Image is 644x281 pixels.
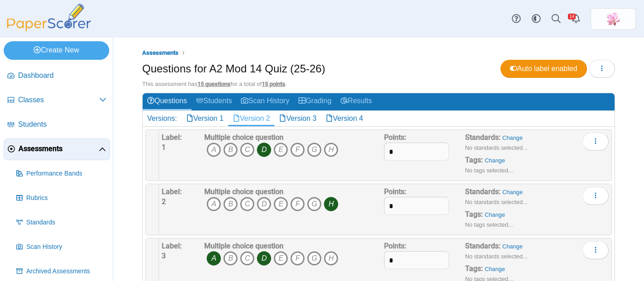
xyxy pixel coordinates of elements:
a: Students [4,114,110,136]
b: Tags: [465,210,483,219]
span: Xinmei Li [606,12,620,26]
button: More options [582,241,609,259]
a: Version 1 [182,111,228,126]
a: Create New [4,41,109,59]
b: Label: [162,133,182,142]
span: Auto label enabled [510,65,577,72]
i: F [290,143,305,157]
i: A [207,251,221,266]
small: No tags selected... [465,221,513,228]
a: Version 3 [274,111,321,126]
b: Standards: [465,133,500,142]
i: G [307,197,322,211]
b: Standards: [465,187,500,196]
i: A [207,143,221,157]
small: No standards selected... [465,144,528,151]
b: 1 [162,143,166,152]
i: B [223,143,238,157]
span: Students [18,119,106,129]
i: G [307,251,322,266]
i: C [240,143,255,157]
b: Multiple choice question [204,133,284,142]
span: Assessments [142,49,178,56]
a: Change [502,189,523,195]
b: Tags: [465,264,483,273]
a: Rubrics [13,187,110,209]
div: Versions: [143,111,182,126]
h1: Questions for A2 Mod 14 Quiz (25-26) [142,61,325,76]
a: Version 4 [321,111,368,126]
span: Standards [26,218,106,227]
img: ps.MuGhfZT6iQwmPTCC [606,12,620,26]
a: Version 2 [228,111,275,126]
a: Classes [4,90,110,111]
i: D [257,197,271,211]
b: 3 [162,252,166,260]
a: ps.MuGhfZT6iQwmPTCC [591,8,636,30]
a: Assessments [140,48,181,59]
i: H [324,197,338,211]
a: Change [485,266,505,272]
span: Dashboard [18,71,106,81]
i: B [223,251,238,266]
i: D [257,143,271,157]
i: E [274,251,288,266]
u: 15 questions [197,81,231,87]
span: Archived Assessments [26,267,106,276]
small: No standards selected... [465,199,528,205]
a: Change [485,211,505,218]
a: Alerts [566,9,586,29]
u: 15 points [262,81,285,87]
i: F [290,251,305,266]
span: Rubrics [26,194,106,203]
b: Label: [162,187,182,196]
button: More options [582,133,609,151]
button: More options [582,187,609,205]
a: Assessments [4,138,110,160]
a: Standards [13,212,110,233]
b: Tags: [465,156,483,164]
div: This assessment has for a total of . [142,80,615,88]
a: Change [502,134,523,141]
i: H [324,251,338,266]
b: Multiple choice question [204,187,284,196]
i: A [207,197,221,211]
small: No tags selected... [465,167,513,174]
i: E [274,143,288,157]
i: C [240,197,255,211]
img: PaperScorer [4,4,94,31]
a: PaperScorer [4,25,94,33]
a: Scan History [13,236,110,258]
span: Assessments [19,144,99,154]
a: Performance Bands [13,163,110,185]
a: Grading [294,93,336,110]
a: Questions [143,93,192,110]
a: Change [485,157,505,164]
b: 2 [162,197,166,206]
b: Points: [384,187,406,196]
a: Change [502,243,523,250]
a: Scan History [236,93,294,110]
span: Classes [18,95,99,105]
b: Label: [162,242,182,250]
i: C [240,251,255,266]
i: D [257,251,271,266]
b: Points: [384,242,406,250]
span: Scan History [26,243,106,252]
small: No standards selected... [465,253,528,260]
b: Standards: [465,242,500,250]
i: F [290,197,305,211]
a: Dashboard [4,65,110,87]
a: Auto label enabled [500,60,587,78]
b: Multiple choice question [204,242,284,250]
i: B [223,197,238,211]
a: Students [192,93,236,110]
i: G [307,143,322,157]
b: Points: [384,133,406,142]
i: H [324,143,338,157]
span: Performance Bands [26,169,106,178]
a: Results [336,93,376,110]
i: E [274,197,288,211]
